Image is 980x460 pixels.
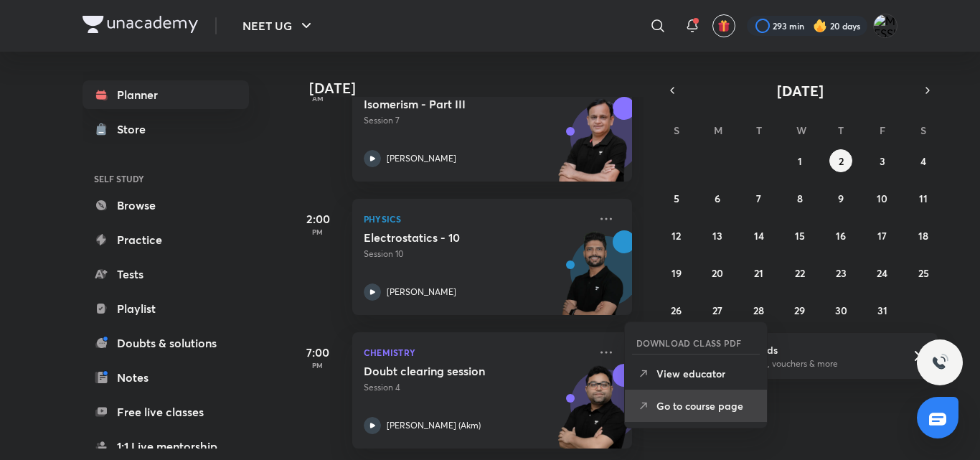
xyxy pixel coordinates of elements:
abbr: October 12, 2025 [672,229,681,243]
abbr: October 28, 2025 [753,304,764,317]
p: Session 7 [364,114,589,127]
abbr: October 19, 2025 [672,266,682,280]
a: Planner [83,80,249,109]
button: October 8, 2025 [788,187,811,210]
a: Doubts & solutions [83,329,249,357]
button: avatar [712,14,735,37]
abbr: Sunday [674,123,679,137]
abbr: October 20, 2025 [712,266,723,280]
button: October 1, 2025 [788,149,811,172]
span: [DATE] [777,81,824,100]
abbr: Saturday [920,123,926,137]
button: October 10, 2025 [871,187,894,210]
button: October 28, 2025 [748,299,771,321]
button: October 9, 2025 [829,187,852,210]
button: October 24, 2025 [871,261,894,284]
a: Store [83,115,249,144]
abbr: October 18, 2025 [918,229,928,243]
p: Session 10 [364,248,589,260]
img: unacademy [553,230,632,329]
button: October 18, 2025 [912,224,935,247]
a: Notes [83,363,249,392]
abbr: October 11, 2025 [919,192,928,205]
button: October 19, 2025 [665,261,688,284]
p: Chemistry [364,344,589,361]
button: October 16, 2025 [829,224,852,247]
abbr: October 6, 2025 [715,192,720,205]
button: October 31, 2025 [871,299,894,321]
button: October 4, 2025 [912,149,935,172]
button: October 17, 2025 [871,224,894,247]
abbr: October 13, 2025 [712,229,722,243]
h5: 2:00 [289,210,347,227]
h6: SELF STUDY [83,166,249,191]
button: [DATE] [682,80,918,100]
p: PM [289,227,347,236]
h5: 7:00 [289,344,347,361]
a: Company Logo [83,16,198,37]
button: October 3, 2025 [871,149,894,172]
abbr: Monday [714,123,722,137]
abbr: October 2, 2025 [839,154,844,168]
abbr: October 5, 2025 [674,192,679,205]
img: unacademy [553,97,632,196]
abbr: October 23, 2025 [836,266,847,280]
button: October 2, 2025 [829,149,852,172]
p: [PERSON_NAME] (Akm) [387,419,481,432]
a: Browse [83,191,249,220]
h5: Doubt clearing session [364,364,542,378]
abbr: October 1, 2025 [798,154,802,168]
img: ttu [931,354,948,371]
h5: Isomerism - Part III [364,97,542,111]
abbr: October 9, 2025 [838,192,844,205]
abbr: October 15, 2025 [795,229,805,243]
abbr: October 16, 2025 [836,229,846,243]
div: Store [117,121,154,138]
p: PM [289,361,347,370]
abbr: October 29, 2025 [794,304,805,317]
img: Company Logo [83,16,198,33]
abbr: October 3, 2025 [880,154,885,168]
p: Go to course page [656,398,755,413]
abbr: October 24, 2025 [877,266,887,280]
button: October 12, 2025 [665,224,688,247]
button: October 22, 2025 [788,261,811,284]
h5: Electrostatics - 10 [364,230,542,245]
abbr: October 4, 2025 [920,154,926,168]
button: October 5, 2025 [665,187,688,210]
a: Free live classes [83,398,249,426]
button: October 23, 2025 [829,261,852,284]
button: October 6, 2025 [706,187,729,210]
a: Tests [83,260,249,288]
a: Playlist [83,294,249,323]
abbr: October 17, 2025 [877,229,887,243]
button: October 27, 2025 [706,299,729,321]
h4: [DATE] [309,80,646,97]
abbr: Thursday [838,123,844,137]
button: October 26, 2025 [665,299,688,321]
abbr: October 30, 2025 [835,304,847,317]
a: Practice [83,225,249,254]
p: [PERSON_NAME] [387,286,456,299]
img: streak [813,19,827,33]
img: MESSI [873,14,897,38]
p: Session 4 [364,381,589,394]
button: October 25, 2025 [912,261,935,284]
abbr: October 21, 2025 [754,266,763,280]
abbr: October 8, 2025 [797,192,803,205]
abbr: October 27, 2025 [712,304,722,317]
button: October 11, 2025 [912,187,935,210]
abbr: October 25, 2025 [918,266,929,280]
p: Physics [364,210,589,227]
abbr: October 22, 2025 [795,266,805,280]
abbr: October 14, 2025 [754,229,764,243]
abbr: Wednesday [796,123,806,137]
abbr: October 31, 2025 [877,304,887,317]
button: October 7, 2025 [748,187,771,210]
p: [PERSON_NAME] [387,152,456,165]
button: October 30, 2025 [829,299,852,321]
p: View educator [656,366,755,381]
button: October 15, 2025 [788,224,811,247]
abbr: Tuesday [756,123,762,137]
button: October 21, 2025 [748,261,771,284]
